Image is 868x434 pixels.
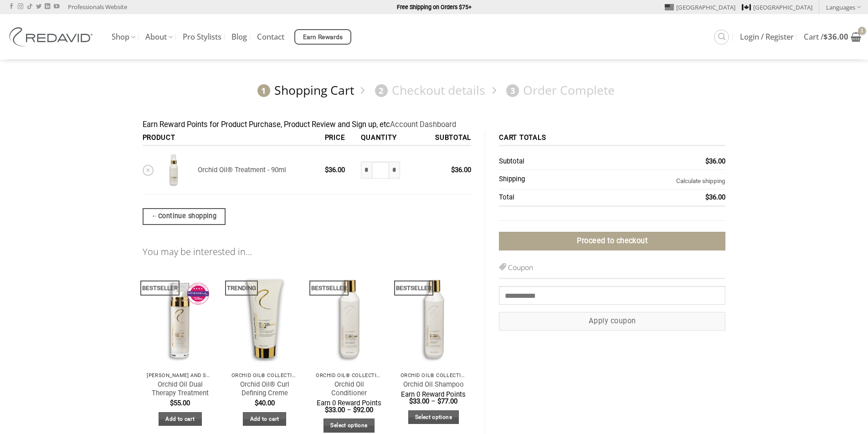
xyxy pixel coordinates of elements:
th: Subtotal [419,131,471,147]
img: Orchid Oil® Treatment - 90ml [157,153,191,187]
img: REDAVID Orchid Oil Shampoo [396,267,472,368]
a: Proceed to checkout [499,232,725,250]
a: Account Dashboard [390,120,456,129]
th: Subtotal [499,154,580,170]
bdi: 36.00 [705,157,725,165]
div: Earn Reward Points for Product Purchase, Product Review and Sign up, etc [143,119,726,131]
h3: Coupon [499,262,725,279]
span: Earn 0 Reward Points [401,390,466,398]
a: [GEOGRAPHIC_DATA] [665,0,735,14]
th: Shipping [499,170,580,189]
button: Apply coupon [499,312,725,331]
nav: Checkout steps [143,76,726,105]
span: $ [353,406,357,414]
a: Add to cart: “Orchid Oil Dual Therapy Treatment” [159,412,202,426]
a: View cart [804,27,861,47]
a: Remove Orchid Oil® Treatment - 90ml from cart [143,165,154,176]
th: Total [499,189,580,206]
bdi: 36.00 [705,193,725,201]
a: Select options for “Orchid Oil Shampoo” [408,410,459,424]
a: Follow on YouTube [54,4,59,10]
img: REDAVID Orchid Oil Conditioner [311,267,387,368]
h2: You may be interested in… [143,246,472,258]
a: Follow on Twitter [36,4,41,10]
span: Cart / [804,33,848,41]
span: – [347,406,351,414]
span: – [431,397,436,405]
a: Earn Rewards [294,29,351,45]
bdi: 77.00 [437,397,457,405]
span: $ [325,406,329,414]
a: Continue shopping [143,208,226,225]
th: Quantity [358,131,419,147]
input: Reduce quantity of Orchid Oil® Treatment - 90ml [361,162,372,179]
a: Login / Register [740,29,794,45]
a: Calculate shipping [676,178,725,184]
p: Orchid Oil® Collection [231,373,298,378]
span: $ [451,166,455,174]
strong: Free Shipping on Orders $75+ [397,4,472,10]
span: $ [437,397,441,405]
bdi: 55.00 [170,399,190,407]
a: 2Checkout details [371,82,486,98]
a: Select options for “Orchid Oil Conditioner” [324,419,375,433]
p: Orchid Oil® Collection [401,373,467,378]
a: Orchid Oil Conditioner [316,380,382,398]
span: $ [705,193,709,201]
a: Contact [257,29,284,45]
p: [PERSON_NAME] and Shine [147,373,213,378]
span: ← [151,211,158,221]
a: Shop [112,28,135,46]
input: Product quantity [372,162,389,179]
a: Search [714,30,729,45]
a: Follow on Instagram [18,4,23,10]
a: [GEOGRAPHIC_DATA] [742,0,812,14]
span: Earn 0 Reward Points [317,399,381,407]
a: Orchid Oil Dual Therapy Treatment [147,380,213,398]
bdi: 92.00 [353,406,373,414]
span: $ [409,397,413,405]
a: Orchid Oil® Curl Defining Creme [231,380,298,398]
span: 1 [257,84,270,97]
span: Login / Register [740,33,794,41]
a: Blog [231,29,247,45]
span: $ [170,399,174,407]
input: Increase quantity of Orchid Oil® Treatment - 90ml [389,162,400,179]
span: $ [325,166,329,174]
a: Follow on LinkedIn [45,4,50,10]
th: Price [321,131,358,147]
bdi: 36.00 [823,31,848,42]
span: 2 [375,84,388,97]
a: Pro Stylists [183,29,221,45]
a: Follow on Facebook [9,4,14,10]
bdi: 36.00 [451,166,471,174]
img: REDAVID Orchid Oil Curl Defining Creme [227,267,303,368]
a: Follow on TikTok [27,4,32,10]
p: Orchid Oil® Collection [316,373,382,378]
bdi: 36.00 [325,166,345,174]
a: Languages [826,0,861,14]
img: REDAVID Salon Products | United States [7,27,98,46]
a: Add to cart: “Orchid Oil® Curl Defining Creme” [243,412,286,426]
img: REDAVID Orchid Oil Dual Therapy ~ Award Winning Curl Care [142,267,218,368]
a: Orchid Oil® Treatment - 90ml [198,166,286,174]
th: Cart totals [499,131,725,147]
bdi: 40.00 [255,399,275,407]
th: Product [143,131,322,147]
a: About [145,28,173,46]
span: Earn Rewards [303,32,343,42]
span: $ [255,399,258,407]
bdi: 33.00 [325,406,345,414]
a: Orchid Oil Shampoo [403,380,464,389]
a: 1Shopping Cart [253,82,354,98]
bdi: 33.00 [409,397,429,405]
span: $ [705,157,709,165]
span: $ [823,31,828,42]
